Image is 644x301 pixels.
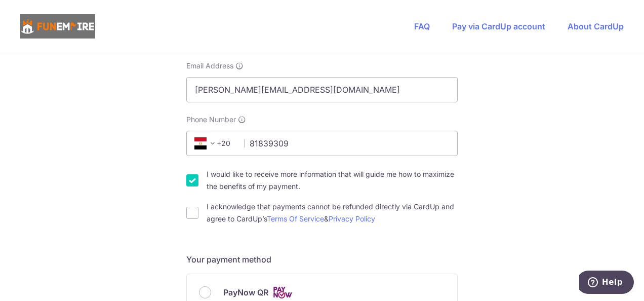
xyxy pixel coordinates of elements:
[452,21,545,31] a: Pay via CardUp account
[414,21,430,31] a: FAQ
[272,286,293,299] img: Cards logo
[191,137,237,149] span: +20
[223,286,268,298] span: PayNow QR
[194,137,219,149] span: +20
[186,115,236,125] span: Phone Number
[568,21,624,31] a: About CardUp
[186,61,233,71] span: Email Address
[207,168,458,193] label: I would like to receive more information that will guide me how to maximize the benefits of my pa...
[207,201,458,225] label: I acknowledge that payments cannot be refunded directly via CardUp and agree to CardUp’s &
[199,286,445,299] div: PayNow QR Cards logo
[329,214,375,223] a: Privacy Policy
[267,214,324,223] a: Terms Of Service
[579,271,634,296] iframe: Opens a widget where you can find more information
[186,77,458,102] input: Email address
[186,253,458,266] h5: Your payment method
